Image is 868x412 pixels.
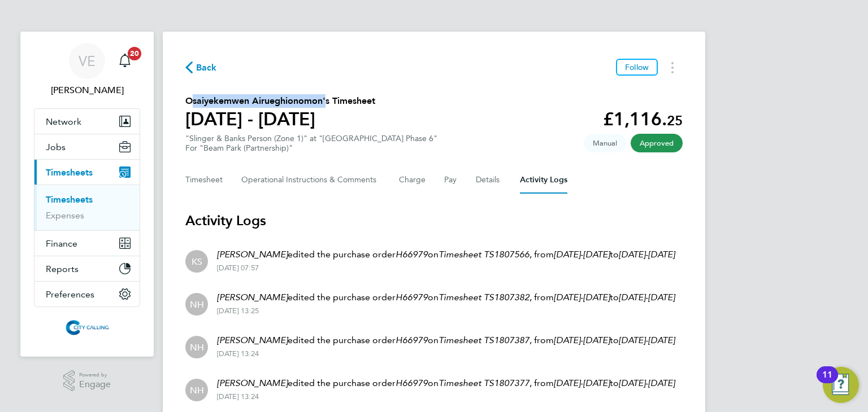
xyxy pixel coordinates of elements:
div: [DATE] 13:25 [217,306,675,315]
button: Jobs [34,134,140,159]
img: citycalling-logo-retina.png [63,318,111,336]
em: H66979 [396,249,428,260]
nav: Main navigation [20,32,154,357]
div: For "Beam Park (Partnership)" [185,143,437,153]
button: Charge [399,166,426,194]
span: Preferences [46,289,94,300]
em: Timesheet [439,335,481,345]
app-decimal: £1,116. [603,108,683,130]
span: Finance [46,238,77,249]
em: [PERSON_NAME] [217,292,288,303]
button: Operational Instructions & Comments [241,166,381,194]
span: Engage [79,380,111,389]
button: Network [34,109,140,134]
em: [DATE] [619,378,645,388]
em: [PERSON_NAME] [217,378,288,388]
em: [DATE] [648,292,675,303]
p: edited the purchase order on , from - to - [217,376,675,390]
em: [DATE] [619,335,645,345]
em: TS1807566 [484,249,530,260]
span: 20 [128,47,141,60]
em: H66979 [396,292,428,303]
span: 25 [667,112,683,129]
a: 20 [114,43,136,79]
em: H66979 [396,335,428,345]
div: Nikki Hobden [185,293,208,315]
h2: Osaiyekemwen Airueghionomon's Timesheet [185,94,375,108]
span: Follow [625,62,649,72]
em: [PERSON_NAME] [217,249,288,260]
h1: [DATE] - [DATE] [185,108,375,130]
em: [DATE] [648,249,675,260]
em: [PERSON_NAME] [217,335,288,345]
em: [DATE] [554,378,580,388]
button: Finance [34,231,140,256]
span: NH [190,384,204,396]
em: [DATE] [554,249,580,260]
em: Timesheet [439,249,481,260]
button: Open Resource Center, 11 new notifications [823,367,859,403]
button: Activity Logs [520,166,567,194]
em: Timesheet [439,292,481,303]
button: Follow [616,59,658,76]
div: "Slinger & Banks Person (Zone 1)" at "[GEOGRAPHIC_DATA] Phase 6" [185,134,437,153]
button: Back [185,60,217,74]
em: H66979 [396,378,428,388]
button: Pay [444,166,458,194]
em: [DATE] [554,335,580,345]
span: Timesheets [46,167,93,178]
button: Timesheet [185,166,223,194]
em: [DATE] [648,335,675,345]
span: This timesheet has been approved. [631,134,683,152]
em: TS1807382 [484,292,530,303]
em: Timesheet [439,378,481,388]
a: VE[PERSON_NAME] [34,43,140,97]
p: edited the purchase order on , from - to - [217,248,675,261]
a: Expenses [46,210,84,221]
span: VE [79,54,96,68]
div: Timesheets [34,185,140,230]
span: NH [190,298,204,310]
div: Nikki Hobden [185,336,208,358]
div: 11 [822,375,832,389]
em: [DATE] [583,335,610,345]
span: This timesheet was manually created. [584,134,626,152]
a: Go to home page [34,318,140,336]
em: [DATE] [583,292,610,303]
span: KS [192,255,202,268]
em: [DATE] [619,249,645,260]
p: edited the purchase order on , from - to - [217,334,675,347]
a: Powered byEngage [63,370,111,392]
em: [DATE] [648,378,675,388]
button: Reports [34,256,140,281]
span: NH [190,341,204,353]
em: [DATE] [554,292,580,303]
em: [DATE] [619,292,645,303]
span: Powered by [79,370,111,380]
em: [DATE] [583,249,610,260]
button: Details [476,166,502,194]
a: Timesheets [46,194,93,205]
p: edited the purchase order on , from - to - [217,291,675,304]
button: Timesheets [34,160,140,185]
em: TS1807387 [484,335,530,345]
div: [DATE] 13:24 [217,349,675,358]
div: [DATE] 07:57 [217,264,675,273]
div: [DATE] 13:24 [217,392,675,401]
span: Back [196,61,217,74]
em: TS1807377 [484,378,530,388]
button: Preferences [34,282,140,306]
div: Kevin Schofield [185,250,208,273]
span: Jobs [46,142,66,152]
h3: Activity Logs [185,212,683,230]
button: Timesheets Menu [662,59,683,76]
span: Reports [46,264,79,274]
em: [DATE] [583,378,610,388]
span: Valeria Erdos [34,84,140,97]
span: Network [46,116,81,127]
div: Nikki Hobden [185,379,208,401]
